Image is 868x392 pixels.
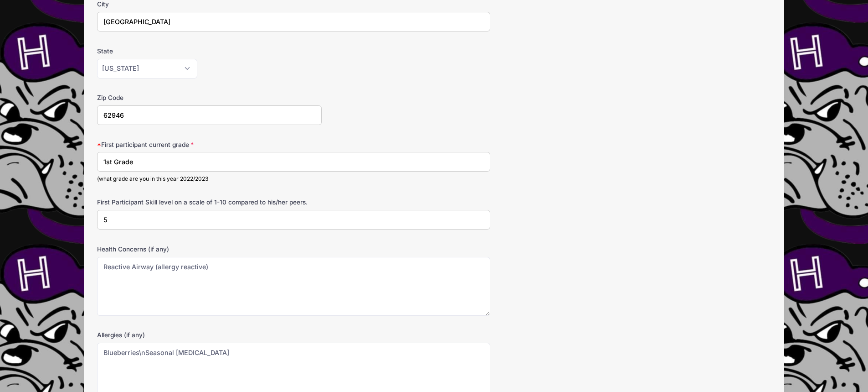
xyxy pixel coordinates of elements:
[97,93,322,102] label: Zip Code
[97,257,490,316] textarea: Reactive Airway (allergy reactive)
[97,105,322,125] input: xxxxx
[97,140,322,149] label: First participant current grade
[97,47,322,56] label: State
[97,330,322,340] label: Allergies (if any)
[97,245,322,254] label: Health Concerns (if any)
[97,198,322,207] label: First Participant Skill level on a scale of 1-10 compared to his/her peers.
[97,175,490,183] div: (what grade are you in this year 2022/2023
